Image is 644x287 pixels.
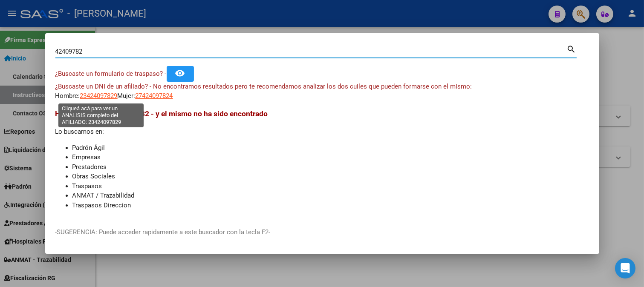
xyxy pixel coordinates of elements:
span: Hemos buscado - 42409782 - y el mismo no ha sido encontrado [55,109,268,118]
div: Hombre: Mujer: [55,82,589,101]
span: ¿Buscaste un formulario de traspaso? - [55,70,167,77]
div: Lo buscamos en: [55,108,589,210]
span: 23424097829 [80,92,118,100]
li: Obras Sociales [72,172,589,181]
mat-icon: search [567,43,577,54]
li: Traspasos Direccion [72,201,589,210]
li: ANMAT / Trazabilidad [72,191,589,201]
li: Padrón Ágil [72,143,589,153]
div: Open Intercom Messenger [615,258,635,278]
span: ¿Buscaste un DNI de un afiliado? - No encontramos resultados pero te recomendamos analizar los do... [55,83,472,90]
p: -SUGERENCIA: Puede acceder rapidamente a este buscador con la tecla F2- [55,227,589,237]
li: Traspasos [72,181,589,191]
mat-icon: remove_red_eye [175,68,185,78]
span: 27424097824 [136,92,173,100]
li: Prestadores [72,162,589,172]
li: Empresas [72,152,589,162]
